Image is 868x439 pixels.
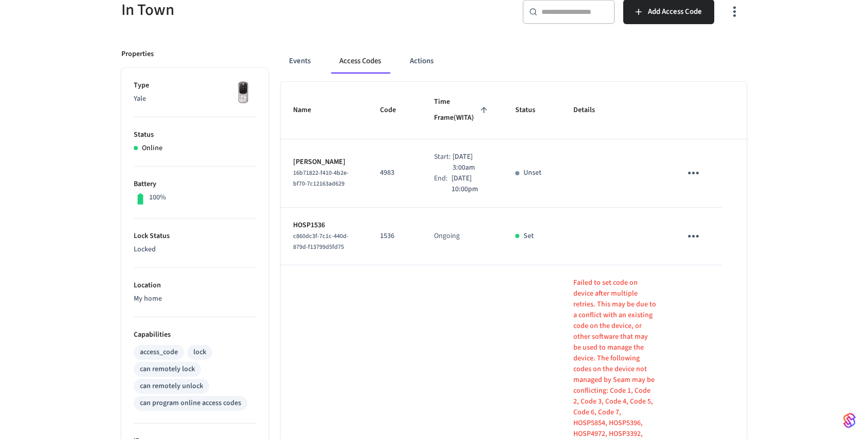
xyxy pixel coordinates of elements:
p: Type [134,80,256,91]
p: Unset [523,168,541,178]
button: Events [281,49,319,74]
p: My home [134,294,256,304]
p: 100% [149,192,166,203]
button: Access Codes [331,49,389,74]
div: can remotely lock [140,364,195,375]
span: 16b71822-f410-4b2e-bf70-7c12163ad629 [293,169,349,188]
p: Status [134,130,256,140]
div: Start: [434,152,453,173]
div: can remotely unlock [140,381,203,392]
img: Yale Assure Touchscreen Wifi Smart Lock, Satin Nickel, Front [230,80,256,106]
span: Name [293,102,324,118]
p: Online [142,143,162,154]
p: Location [134,280,256,291]
img: SeamLogoGradient.69752ec5.svg [843,412,856,429]
p: Yale [134,94,256,104]
p: HOSP1536 [293,220,355,231]
div: End: [434,173,451,195]
div: can program online access codes [140,398,241,409]
span: Code [380,102,409,118]
span: Time Frame(WITA) [434,94,491,126]
p: Locked [134,244,256,255]
p: Battery [134,179,256,190]
div: access_code [140,347,178,358]
p: [DATE] 10:00pm [451,173,491,195]
button: Actions [402,49,442,74]
p: [DATE] 3:00am [453,152,491,173]
p: Set [523,231,534,242]
p: 4983 [380,168,409,178]
p: Lock Status [134,231,256,242]
span: Add Access Code [648,5,702,19]
p: Properties [121,49,154,60]
p: Capabilities [134,330,256,340]
span: Details [573,102,608,118]
div: ant example [281,49,747,74]
div: lock [193,347,206,358]
p: [PERSON_NAME] [293,157,355,168]
span: Status [515,102,549,118]
p: 1536 [380,231,409,242]
span: c860dc3f-7c1c-440d-879d-f13799d5fd75 [293,232,349,251]
td: Ongoing [422,208,503,265]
